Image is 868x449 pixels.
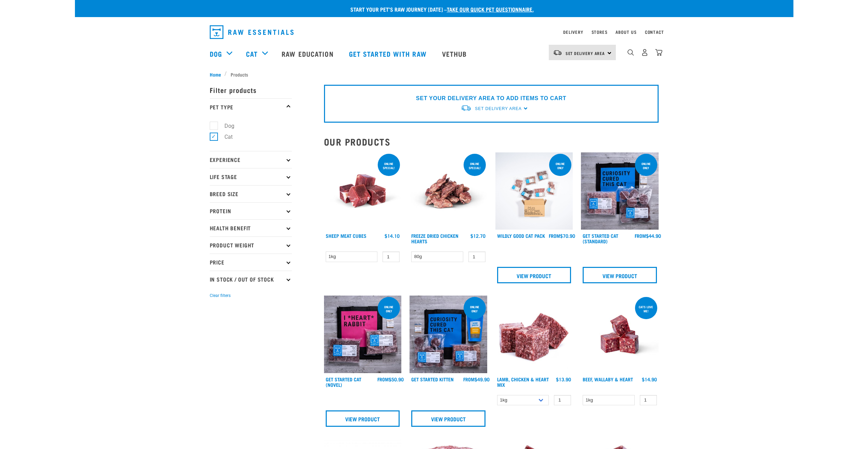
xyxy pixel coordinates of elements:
nav: breadcrumbs [210,71,659,78]
p: Price [210,254,292,271]
img: 1124 Lamb Chicken Heart Mix 01 [495,296,573,373]
input: 1 [640,395,657,406]
div: $13.90 [556,377,571,382]
a: Lamb, Chicken & Heart Mix [497,378,549,386]
img: home-icon-1@2x.png [627,49,634,56]
nav: dropdown navigation [75,40,793,67]
div: $49.90 [463,377,490,382]
p: Protein [210,202,292,219]
p: SET YOUR DELIVERY AREA TO ADD ITEMS TO CART [416,94,566,103]
div: online only [464,302,486,316]
a: Vethub [435,40,476,67]
a: Dog [210,49,222,59]
img: NSP Kitten Update [410,296,487,373]
a: View Product [411,410,485,427]
div: online only [378,302,400,316]
p: Breed Size [210,185,292,202]
div: $14.10 [385,233,400,239]
a: Get Started Cat (Standard) [583,234,618,242]
a: About Us [616,31,636,33]
div: ONLINE SPECIAL! [464,159,486,173]
span: Set Delivery Area [566,52,605,54]
p: Experience [210,151,292,168]
button: Clear filters [210,292,231,299]
h2: Our Products [324,136,659,147]
img: van-moving.png [553,50,562,56]
img: Raw Essentials 2024 July2572 Beef Wallaby Heart [581,296,659,373]
img: home-icon@2x.png [655,49,662,56]
img: user.png [641,49,648,56]
a: View Product [497,267,571,283]
p: Pet Type [210,98,292,115]
p: Start your pet’s raw journey [DATE] – [80,5,799,13]
a: Raw Education [275,40,342,67]
img: van-moving.png [461,105,471,112]
a: Get Started Cat (Novel) [326,378,361,386]
a: Sheep Meat Cubes [326,234,366,237]
div: $44.90 [635,233,661,239]
img: Sheep Meat [324,152,402,230]
a: Beef, Wallaby & Heart [583,378,633,380]
p: Filter products [210,81,292,98]
p: Life Stage [210,168,292,185]
a: Cat [246,49,258,59]
a: Home [210,71,225,78]
img: Cat 0 2sec [495,152,573,230]
span: Home [210,71,221,78]
img: FD Chicken Hearts [410,152,487,230]
a: Wildly Good Cat Pack [497,234,545,237]
div: $50.90 [377,377,404,382]
a: Stores [592,31,608,33]
input: 1 [468,251,485,262]
p: In Stock / Out Of Stock [210,271,292,288]
a: take our quick pet questionnaire. [447,8,534,11]
a: Get Started Kitten [411,378,454,380]
img: Raw Essentials Logo [210,25,294,39]
div: ONLINE ONLY [549,159,571,173]
span: Set Delivery Area [475,106,521,111]
div: $70.90 [549,233,575,239]
div: online only [635,159,657,173]
span: FROM [635,234,646,237]
div: Cats love me! [635,302,657,316]
img: Assortment Of Raw Essential Products For Cats Including, Pink And Black Tote Bag With "I *Heart* ... [324,296,402,373]
span: FROM [549,234,560,237]
a: Contact [645,31,664,33]
div: $14.90 [642,377,657,382]
a: Freeze Dried Chicken Hearts [411,234,458,242]
p: Product Weight [210,236,292,254]
p: Health Benefit [210,219,292,236]
div: $12.70 [470,233,485,239]
nav: dropdown navigation [204,23,664,42]
label: Cat [213,133,235,141]
div: ONLINE SPECIAL! [378,159,400,173]
a: Delivery [563,31,583,33]
img: Assortment Of Raw Essential Products For Cats Including, Blue And Black Tote Bag With "Curiosity ... [581,152,659,230]
a: View Product [326,410,400,427]
label: Dog [213,122,237,130]
a: Get started with Raw [342,40,435,67]
input: 1 [554,395,571,406]
span: FROM [463,378,475,380]
input: 1 [383,251,400,262]
a: View Product [583,267,657,283]
span: FROM [377,378,389,380]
